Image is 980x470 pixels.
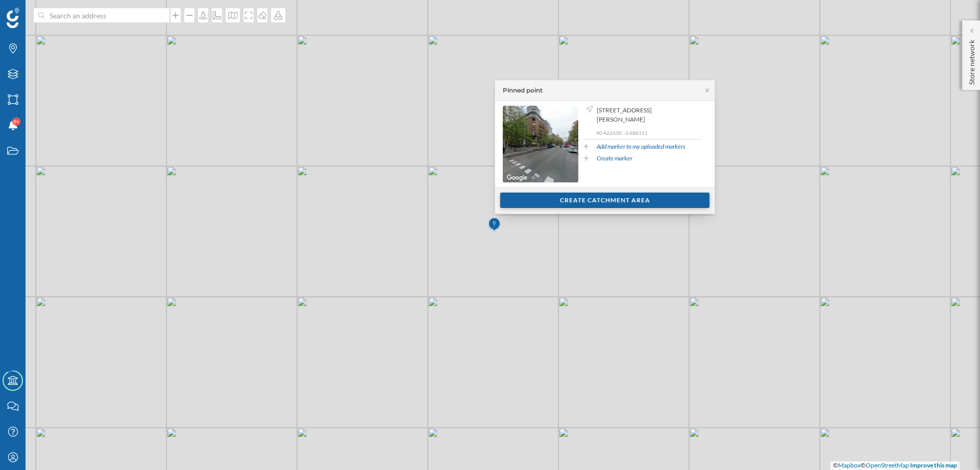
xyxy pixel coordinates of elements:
div: Pinned point [503,86,543,95]
a: Improve this map [910,461,957,469]
div: © © [830,461,960,470]
img: Marker [488,215,501,235]
p: Store network [967,36,977,85]
img: Geoblink Logo [7,8,19,28]
p: 40.422630, -3.688311 [596,129,702,136]
span: Soporte [21,7,58,16]
img: streetview [503,106,578,182]
a: Add marker to my uploaded markers [597,142,685,151]
a: OpenStreetMap [866,461,909,469]
a: Mapbox [838,461,861,469]
a: Create marker [597,154,632,163]
span: [STREET_ADDRESS][PERSON_NAME] [597,106,699,124]
span: 9+ [13,116,19,127]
